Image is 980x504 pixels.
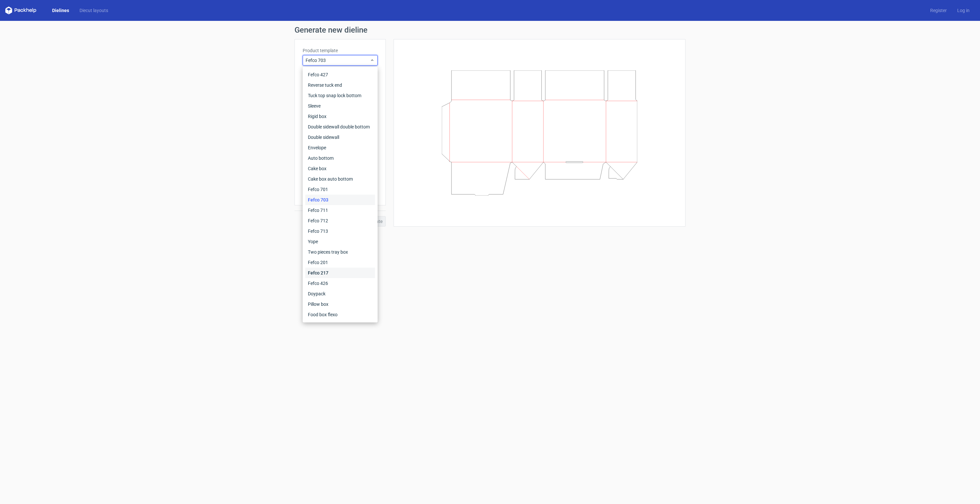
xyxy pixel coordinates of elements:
div: Double sidewall [305,132,375,142]
div: Fefco 217 [305,268,375,278]
div: Two pieces tray box [305,247,375,257]
div: Double sidewall double bottom [305,122,375,132]
a: Diecut layouts [74,7,113,14]
div: Envelope [305,142,375,153]
div: Cake box [305,163,375,174]
div: Reverse tuck end [305,80,375,90]
div: Auto bottom [305,153,375,163]
div: Fefco 427 [305,69,375,80]
label: Product template [303,47,378,54]
div: Rigid box [305,111,375,122]
h1: Generate new dieline [295,26,685,34]
div: Yope [305,236,375,247]
div: Tuck top snap lock bottom [305,90,375,101]
div: Cake box auto bottom [305,174,375,184]
div: Fefco 711 [305,205,375,215]
div: Fefco 201 [305,257,375,268]
div: Food box flexo [305,309,375,320]
a: Log in [952,7,975,14]
div: Sleeve [305,101,375,111]
div: Fefco 712 [305,215,375,226]
a: Dielines [47,7,74,14]
div: Fefco 426 [305,278,375,289]
div: Pillow box [305,299,375,309]
div: Doypack [305,289,375,299]
div: Fefco 701 [305,184,375,195]
span: Fefco 703 [306,57,370,64]
a: Register [925,7,952,14]
div: Fefco 703 [305,195,375,205]
div: Fefco 713 [305,226,375,236]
